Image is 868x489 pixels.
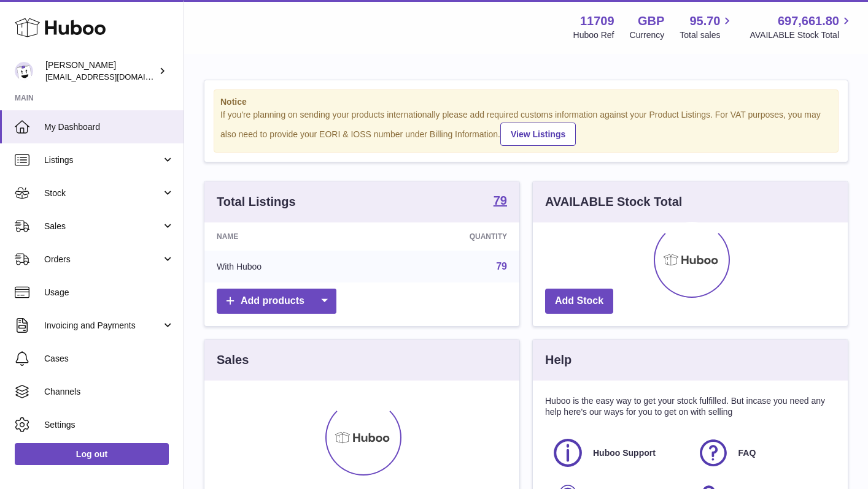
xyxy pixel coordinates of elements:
span: Sales [44,221,161,232]
span: Listings [44,154,161,166]
h3: Sales [217,352,249,368]
span: Huboo Support [593,447,656,459]
span: Cases [44,353,174,365]
a: Add products [217,289,336,314]
span: 95.70 [689,13,720,29]
strong: Notice [220,96,832,108]
h3: Total Listings [217,194,296,210]
span: AVAILABLE Stock Total [750,29,853,41]
span: Settings [44,419,174,431]
span: Invoicing and Payments [44,320,161,332]
th: Name [204,222,371,251]
span: Orders [44,254,161,265]
div: If you're planning on sending your products internationally please add required customs informati... [220,109,832,146]
a: 697,661.80 AVAILABLE Stock Total [750,13,853,41]
span: 697,661.80 [778,13,839,29]
strong: 11709 [580,13,614,29]
h3: Help [545,352,572,368]
p: Huboo is the easy way to get your stock fulfilled. But incase you need any help here's our ways f... [545,395,835,419]
span: Stock [44,188,161,199]
span: [EMAIL_ADDRESS][DOMAIN_NAME] [45,72,180,81]
a: FAQ [697,436,830,469]
div: [PERSON_NAME] [45,59,156,83]
a: 95.70 Total sales [680,13,734,41]
th: Quantity [371,222,519,251]
span: FAQ [738,447,756,459]
td: With Huboo [204,251,371,282]
span: Channels [44,386,174,398]
span: My Dashboard [44,121,174,133]
a: 79 [496,261,507,271]
div: Currency [630,29,665,41]
a: Log out [15,443,169,465]
a: Huboo Support [551,436,684,469]
a: View Listings [500,123,576,146]
span: Total sales [680,29,734,41]
strong: GBP [638,13,664,29]
strong: 79 [494,194,507,207]
h3: AVAILABLE Stock Total [545,194,682,210]
a: Add Stock [545,289,613,314]
div: Huboo Ref [573,29,614,41]
img: admin@talkingpointcards.com [15,62,33,80]
span: Usage [44,287,174,298]
a: 79 [494,194,507,209]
